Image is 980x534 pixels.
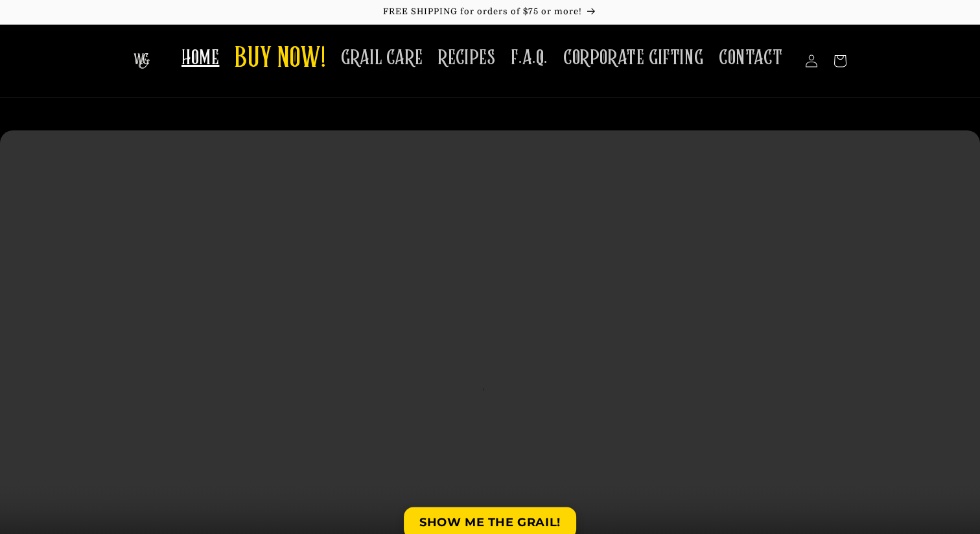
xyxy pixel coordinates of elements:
a: RECIPES [430,38,503,79]
span: BUY NOW! [235,42,325,77]
a: GRAIL CARE [333,38,430,79]
span: F.A.Q. [511,45,548,71]
span: HOME [181,45,219,71]
a: HOME [174,38,227,79]
a: CORPORATE GIFTING [555,38,711,79]
span: CORPORATE GIFTING [563,45,703,71]
span: RECIPES [438,45,495,71]
a: CONTACT [711,38,790,79]
img: The Whiskey Grail [134,53,150,69]
span: GRAIL CARE [341,45,423,71]
a: F.A.Q. [503,38,555,79]
p: FREE SHIPPING for orders of $75 or more! [13,6,967,18]
span: CONTACT [719,45,782,71]
a: BUY NOW! [227,34,333,85]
